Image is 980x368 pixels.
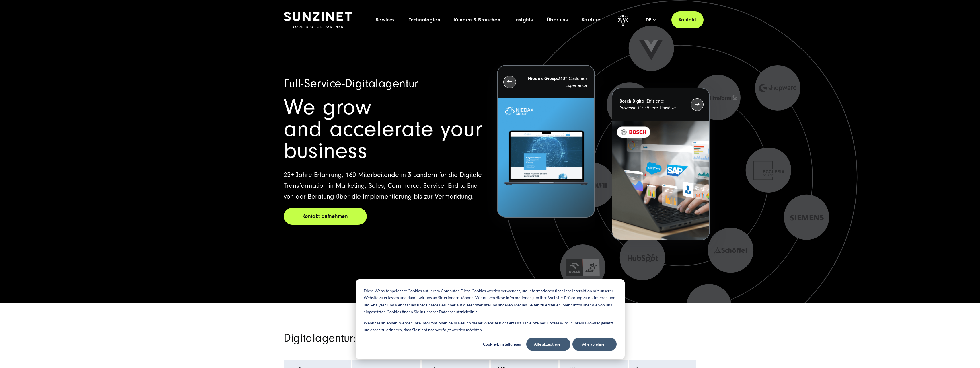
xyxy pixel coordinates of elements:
button: Cookie-Einstellungen [480,338,524,351]
a: Karriere [582,17,601,23]
img: BOSCH - Kundeprojekt - Digital Transformation Agentur SUNZINET [612,121,709,240]
div: de [646,17,656,23]
p: Diese Website speichert Cookies auf Ihrem Computer. Diese Cookies werden verwendet, um Informatio... [364,287,617,316]
button: Alle ablehnen [572,338,617,351]
a: Kunden & Branchen [454,17,500,23]
p: Wenn Sie ablehnen, werden Ihre Informationen beim Besuch dieser Website nicht erfasst. Ein einzel... [364,320,617,334]
p: 360° Customer Experience [526,75,587,89]
span: Full-Service-Digitalagentur [284,77,418,90]
button: Bosch Digital:Effiziente Prozesse für höhere Umsätze BOSCH - Kundeprojekt - Digital Transformatio... [612,88,710,240]
strong: Niedax Group: [528,76,558,81]
img: Letztes Projekt von Niedax. Ein Laptop auf dem die Niedax Website geöffnet ist, auf blauem Hinter... [498,98,594,217]
img: SUNZINET Full Service Digital Agentur [284,12,352,28]
p: Effiziente Prozesse für höhere Umsätze [619,98,680,111]
strong: Bosch Digital: [619,99,647,104]
span: We grow and accelerate your business [284,95,482,164]
a: Über uns [547,17,568,23]
button: Alle akzeptieren [526,338,570,351]
a: Services [376,17,395,23]
a: Technologien [409,17,440,23]
div: Cookie banner [356,279,625,359]
a: Kontakt aufnehmen [284,208,367,225]
button: Niedax Group:360° Customer Experience Letztes Projekt von Niedax. Ein Laptop auf dem die Niedax W... [497,65,595,218]
p: 25+ Jahre Erfahrung, 160 Mitarbeitende in 3 Ländern für die Digitale Transformation in Marketing,... [284,169,483,202]
h2: Digitalagentur: Unsere Services [284,331,556,345]
a: Insights [514,17,533,23]
a: Kontakt [671,11,704,28]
